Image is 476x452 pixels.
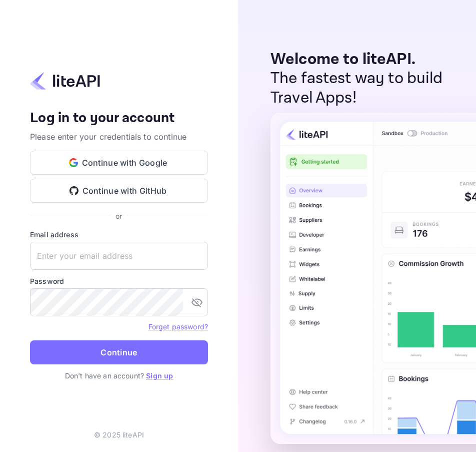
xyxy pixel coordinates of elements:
button: Continue with Google [30,151,208,175]
p: or [115,211,122,221]
button: toggle password visibility [187,292,207,312]
label: Email address [30,229,208,240]
img: liteapi [30,71,100,91]
button: Continue with GitHub [30,179,208,203]
a: Forget password? [148,322,208,331]
h4: Log in to your account [30,110,208,127]
p: © 2025 liteAPI [94,429,144,440]
p: Welcome to liteAPI. [270,50,456,69]
p: The fastest way to build Travel Apps! [270,69,456,108]
label: Password [30,276,208,286]
button: Continue [30,340,208,364]
p: Don't have an account? [30,370,208,381]
p: Please enter your credentials to continue [30,131,208,143]
a: Sign up [146,371,173,380]
input: Enter your email address [30,242,208,270]
a: Forget password? [148,321,208,331]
